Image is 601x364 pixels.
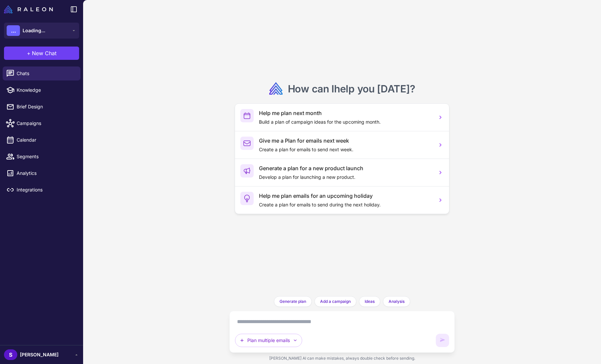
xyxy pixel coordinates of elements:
h3: Help me plan next month [259,109,432,117]
span: Generate plan [280,299,306,304]
div: [PERSON_NAME] AI can make mistakes, always double check before sending. [229,353,455,364]
span: + [27,49,31,57]
h3: Generate a plan for a new product launch [259,164,432,172]
p: Create a plan for emails to send next week. [259,146,432,153]
a: Raleon Logo [4,5,56,13]
span: Integrations [17,186,75,193]
p: Create a plan for emails to send during the next holiday. [259,201,432,208]
button: Ideas [359,296,380,307]
p: Develop a plan for launching a new product. [259,174,432,181]
span: Knowledge [17,86,75,94]
span: Segments [17,153,75,160]
a: Campaigns [3,116,80,130]
button: Analysis [383,296,410,307]
span: Analytics [17,170,75,177]
span: help you [DATE] [334,83,410,95]
a: Brief Design [3,100,80,114]
div: ... [7,25,20,36]
button: Plan multiple emails [235,334,302,347]
a: Calendar [3,133,80,147]
span: Calendar [17,136,75,144]
p: Build a plan of campaign ideas for the upcoming month. [259,118,432,126]
span: Campaigns [17,120,75,127]
button: ...Loading... [4,23,79,39]
h3: Give me a Plan for emails next week [259,137,432,145]
span: Chats [17,70,75,77]
a: Segments [3,150,80,164]
a: Analytics [3,166,80,180]
span: [PERSON_NAME] [20,351,59,358]
button: Generate plan [274,296,312,307]
div: S [4,349,17,360]
a: Chats [3,66,80,80]
h3: Help me plan emails for an upcoming holiday [259,192,432,200]
h2: How can I ? [288,82,415,95]
a: Knowledge [3,83,80,97]
button: Add a campaign [314,296,356,307]
span: Add a campaign [320,299,351,304]
a: Integrations [3,183,80,197]
span: New Chat [32,49,57,57]
span: Loading... [23,27,45,34]
button: +New Chat [4,47,79,60]
span: Brief Design [17,103,75,110]
span: Analysis [389,299,405,304]
span: Ideas [365,299,375,304]
img: Raleon Logo [4,5,53,13]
